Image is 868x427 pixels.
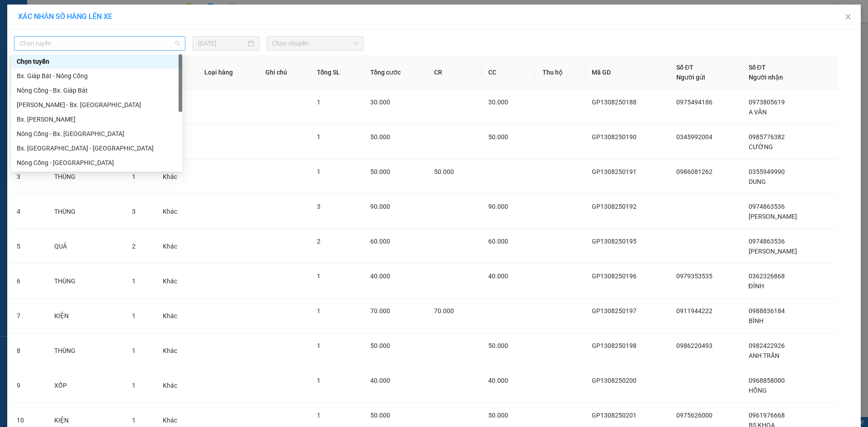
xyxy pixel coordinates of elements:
span: GP1308250197 [592,307,637,314]
th: Loại hàng [197,55,258,90]
div: [PERSON_NAME] - Bx. [GEOGRAPHIC_DATA] [17,100,177,110]
span: 1 [317,99,321,106]
span: 1 [317,342,321,349]
td: Khác [156,299,197,333]
span: 0975626000 [676,412,712,419]
div: Bx. Mỹ Đình - Nông Cống [11,141,182,155]
td: Khác [156,264,197,299]
span: 1 [317,412,321,419]
td: XỐP [47,368,125,403]
span: 1 [132,417,136,424]
span: 90.000 [488,203,508,210]
span: 0974863536 [749,203,785,210]
span: 70.000 [370,307,390,314]
span: 60.000 [488,238,508,245]
span: BÌNH [749,317,764,324]
span: 60.000 [370,238,390,245]
span: 50.000 [370,168,390,175]
span: 0968858000 [749,377,785,384]
span: 30.000 [488,99,508,106]
span: 50.000 [370,412,390,419]
span: Chọn tuyến [19,37,180,50]
span: 1 [317,168,321,175]
td: 4 [9,194,47,229]
td: Khác [156,368,197,403]
td: Khác [156,229,197,264]
span: 0988836184 [749,307,785,314]
span: Số ĐT [749,64,766,71]
span: 40.000 [370,377,390,384]
th: STT [9,55,47,90]
span: 50.000 [488,342,508,349]
span: 50.000 [370,133,390,141]
span: GP1308250196 [592,272,637,280]
td: 5 [9,229,47,264]
span: 0973805619 [749,99,785,106]
span: 2 [317,238,321,245]
span: [PERSON_NAME] [749,213,797,220]
span: 1 [317,133,321,141]
span: XÁC NHẬN SỐ HÀNG LÊN XE [18,12,112,21]
th: CC [481,55,535,90]
span: 40.000 [488,272,508,280]
div: Bx. [GEOGRAPHIC_DATA] - [GEOGRAPHIC_DATA] [17,143,177,153]
span: 1 [132,277,136,285]
span: 0985776382 [749,133,785,141]
span: GP1308250200 [592,377,637,384]
td: 9 [9,368,47,403]
span: 2 [132,243,136,250]
span: 1 [317,272,321,280]
span: GP1308250198 [592,342,637,349]
span: Người nhận [749,74,783,81]
span: Số ĐT [676,64,693,71]
td: 6 [9,264,47,299]
td: 1 [9,90,47,125]
span: A VĂN [749,108,767,116]
span: 40.000 [370,272,390,280]
span: GP1308250195 [592,238,637,245]
span: HỒNG [749,387,767,394]
td: THÙNG [47,264,125,299]
span: 3 [317,203,321,210]
span: GP1308250191 [592,168,637,175]
span: GP1308250190 [592,133,637,141]
div: Bx. Gia Lâm - Như Thanh [11,112,182,127]
div: Chọn tuyến [17,56,177,66]
span: 90.000 [370,203,390,210]
span: 0986220493 [676,342,712,349]
span: Người gửi [676,74,705,81]
span: ANH TRẦN [749,352,779,359]
span: 0982422926 [749,342,785,349]
div: Nông Cống - Bx. [GEOGRAPHIC_DATA] [17,129,177,139]
div: Nông Cống - [GEOGRAPHIC_DATA] [17,158,177,168]
span: 1 [317,307,321,314]
span: 0979353535 [676,272,712,280]
span: 30.000 [370,99,390,106]
span: 0911944222 [676,307,712,314]
td: THÙNG [47,160,125,194]
span: 50.000 [488,412,508,419]
span: ĐÌNH [749,282,764,290]
span: 3 [132,208,136,215]
span: [PERSON_NAME] [749,248,797,255]
div: Bx. [PERSON_NAME] [17,114,177,124]
span: 0362326868 [749,272,785,280]
td: THÙNG [47,194,125,229]
td: 3 [9,160,47,194]
div: Bx. Giáp Bát - Nông Cống [17,71,177,81]
span: 50.000 [370,342,390,349]
td: Khác [156,333,197,368]
span: CƯỜNG [749,143,773,150]
span: 1 [132,173,136,180]
th: CR [427,55,481,90]
span: 50.000 [434,168,454,175]
div: Chọn tuyến [11,54,182,69]
span: 1 [132,382,136,389]
span: 50.000 [488,133,508,141]
div: Nông Cống - Bx. Mỹ Đình [11,127,182,141]
td: Khác [156,160,197,194]
td: 2 [9,125,47,160]
div: Nông Cống - Bx. Giáp Bát [11,83,182,98]
td: QUẢ [47,229,125,264]
span: 0986081262 [676,168,712,175]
